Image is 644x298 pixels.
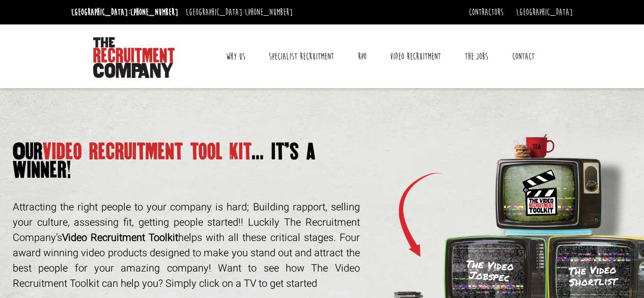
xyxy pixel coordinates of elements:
a: [PHONE_NUMBER] [245,7,293,18]
li: [GEOGRAPHIC_DATA]: [69,4,181,20]
li: [GEOGRAPHIC_DATA]: [183,4,295,20]
span: Our [13,139,43,164]
img: Toolkit_Logo.svg [520,167,560,218]
a: Video Recruitment [382,44,449,69]
a: [GEOGRAPHIC_DATA] [516,7,573,18]
h3: The Video Jobspec [465,258,514,284]
strong: Video Recruitment Toolkit [62,230,178,245]
a: Specialist Recruitment [261,44,342,69]
img: tv-blue.png [443,133,644,234]
span: ... it’s a winner! [13,139,316,182]
h3: The Video Shortlist [555,263,631,288]
h1: video recruitment tool kit [13,143,360,179]
a: Contractors [469,7,503,18]
a: RPO [350,44,374,69]
a: [PHONE_NUMBER] [130,7,178,18]
p: Attracting the right people to your company is hard; Building rapport, selling your culture, asse... [13,200,360,291]
a: Contact [505,44,542,69]
img: The Recruitment Company [93,37,175,78]
a: Why Us [218,44,253,69]
a: The Jobs [457,44,496,69]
